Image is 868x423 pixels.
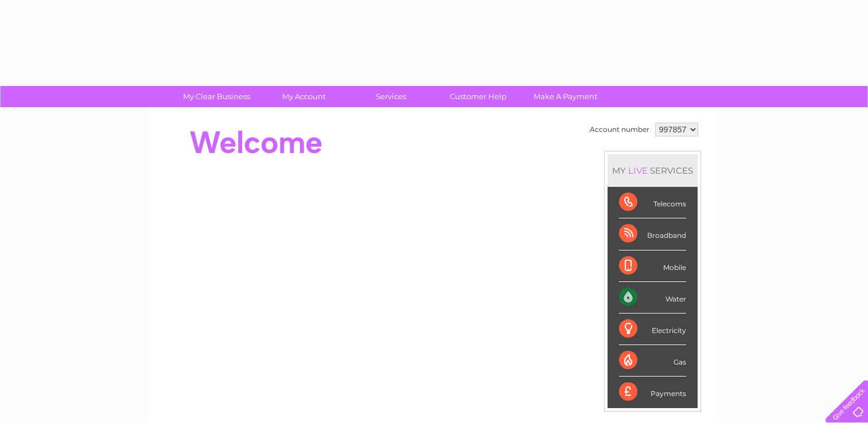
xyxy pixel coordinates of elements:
[169,86,264,107] a: My Clear Business
[256,86,351,107] a: My Account
[619,345,686,377] div: Gas
[344,86,438,107] a: Services
[626,165,650,176] div: LIVE
[518,86,613,107] a: Make A Payment
[619,187,686,218] div: Telecoms
[619,314,686,345] div: Electricity
[619,282,686,314] div: Water
[619,250,686,282] div: Mobile
[587,120,652,139] td: Account number
[619,218,686,250] div: Broadband
[619,377,686,408] div: Payments
[608,154,698,187] div: MY SERVICES
[431,86,526,107] a: Customer Help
